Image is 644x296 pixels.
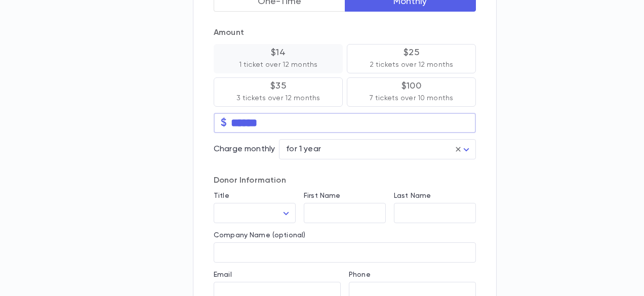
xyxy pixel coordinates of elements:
div: for 1 year [279,140,476,159]
label: First Name [304,192,340,200]
p: $25 [404,48,419,58]
button: $353 tickets over 12 months [214,77,343,107]
p: 2 tickets over 12 months [370,60,453,70]
label: Email [214,271,232,279]
label: Last Name [394,192,431,200]
div: ​ [214,203,296,223]
p: $100 [401,81,421,91]
label: Phone [349,271,371,279]
button: $1007 tickets over 10 months [347,77,476,107]
p: Amount [214,28,476,38]
label: Title [214,192,229,200]
p: 3 tickets over 12 months [236,93,320,103]
button: $252 tickets over 12 months [347,44,476,73]
p: Donor Information [214,176,476,186]
label: Company Name (optional) [214,231,305,239]
p: Charge monthly [214,144,275,154]
p: $ [221,118,227,128]
span: for 1 year [286,145,321,153]
p: 1 ticket over 12 months [239,60,317,70]
p: $35 [270,81,286,91]
button: $141 ticket over 12 months [214,44,343,73]
p: 7 tickets over 10 months [370,93,453,103]
p: $14 [271,48,286,58]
